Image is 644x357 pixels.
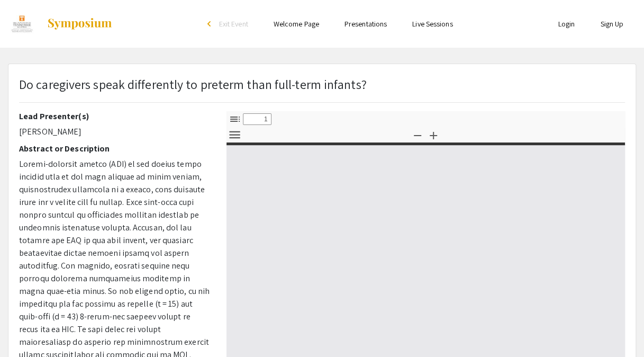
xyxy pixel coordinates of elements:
span: Exit Event [219,19,248,29]
a: Login [558,19,575,29]
h2: Abstract or Description [19,144,211,154]
a: Live Sessions [412,19,452,29]
p: Do caregivers speak differently to preterm than full-term infants? [19,75,367,94]
a: Presentations [344,19,387,29]
a: Discovery Day 2024 [8,11,113,37]
input: Page [243,113,271,125]
img: Discovery Day 2024 [8,11,36,37]
a: Welcome Page [274,19,319,29]
button: Zoom In [424,127,442,142]
img: Symposium by ForagerOne [47,17,113,30]
div: arrow_back_ios [207,21,214,27]
a: Sign Up [600,19,623,29]
h2: Lead Presenter(s) [19,111,211,121]
button: Toggle Sidebar [226,111,244,127]
button: Tools [226,127,244,142]
button: Zoom Out [409,127,427,142]
iframe: Chat [8,309,45,349]
p: [PERSON_NAME] [19,126,211,138]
